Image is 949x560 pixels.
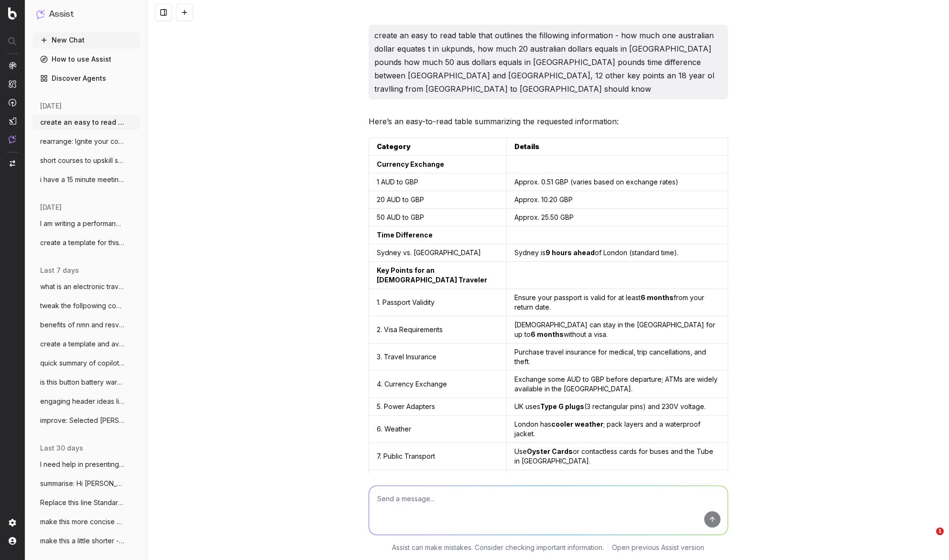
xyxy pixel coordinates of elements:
[936,528,944,535] span: 1
[507,289,728,316] td: Ensure your passport is valid for at least from your return date.
[33,298,140,313] button: tweak the follpowing content to reflect
[33,476,140,491] button: summarise: Hi [PERSON_NAME], Interesting feedba
[33,394,140,409] button: engaging header ideas like this: Discove
[40,156,124,165] span: short courses to upskill seo contnrt wri
[40,118,124,127] span: create an easy to read table that outlin
[9,98,16,107] img: Activation
[9,519,16,527] img: Setting
[40,282,124,291] span: what is an electronic travel authority E
[40,498,124,507] span: Replace this line Standard delivery is a
[33,172,140,187] button: i have a 15 minute meeting with a petula
[369,244,507,262] td: Sydney vs. [GEOGRAPHIC_DATA]
[507,344,728,371] td: Purchase travel insurance for medical, trip cancellations, and theft.
[507,416,728,443] td: London has ; pack layers and a waterproof jacket.
[369,416,507,443] td: 6. Weather
[40,377,124,387] span: is this button battery warning in line w
[9,62,16,69] img: Analytics
[40,219,124,228] span: I am writing a performance review and po
[33,115,140,130] button: create an easy to read table that outlin
[33,355,140,371] button: quick summary of copilot create an agent
[40,137,124,146] span: rearrange: Ignite your cooking potential
[507,470,728,488] td: Dial for emergencies in the [GEOGRAPHIC_DATA].
[507,209,728,226] td: Approx. 25.50 GBP
[33,495,140,510] button: Replace this line Standard delivery is a
[40,416,124,425] span: improve: Selected [PERSON_NAME] stores a
[507,191,728,209] td: Approx. 10.20 GBP
[33,514,140,529] button: make this more concise and clear: Hi Mar
[33,235,140,250] button: create a template for this header for ou
[551,420,603,428] strong: cooler weather
[40,101,62,111] span: [DATE]
[40,203,62,212] span: [DATE]
[377,266,487,284] strong: Key Points for an [DEMOGRAPHIC_DATA] Traveler
[33,216,140,231] button: I am writing a performance review and po
[392,543,604,552] p: Assist can make mistakes. Consider checking important information.
[33,336,140,352] button: create a template and average character
[40,517,124,527] span: make this more concise and clear: Hi Mar
[369,115,728,128] p: Here’s an easy-to-read table summarizing the requested information:
[40,479,124,488] span: summarise: Hi [PERSON_NAME], Interesting feedba
[40,175,124,184] span: i have a 15 minute meeting with a petula
[9,80,16,88] img: Intelligence
[369,173,507,191] td: 1 AUD to GBP
[377,231,433,239] strong: Time Difference
[507,443,728,470] td: Use or contactless cards for buses and the Tube in [GEOGRAPHIC_DATA].
[507,173,728,191] td: Approx. 0.51 GBP (varies based on exchange rates)
[369,289,507,316] td: 1. Passport Validity
[369,371,507,398] td: 4. Currency Exchange
[40,339,124,349] span: create a template and average character
[916,528,939,550] iframe: Intercom live chat
[33,52,140,67] a: How to use Assist
[33,375,140,390] button: is this button battery warning in line w
[40,536,124,546] span: make this a little shorter - Before brin
[507,371,728,398] td: Exchange some AUD to GBP before departure; ATMs are widely available in the [GEOGRAPHIC_DATA].
[369,398,507,416] td: 5. Power Adapters
[33,317,140,333] button: benefits of nmn and resveratrol for 53 y
[36,8,136,21] button: Assist
[9,117,16,125] img: Studio
[369,191,507,209] td: 20 AUD to GBP
[369,316,507,344] td: 2. Visa Requirements
[540,402,584,410] strong: Type G plugs
[10,160,15,167] img: Switch project
[49,8,74,21] h1: Assist
[36,10,45,19] img: Assist
[40,443,83,453] span: last 30 days
[9,537,16,545] img: My account
[33,533,140,549] button: make this a little shorter - Before brin
[40,320,124,330] span: benefits of nmn and resveratrol for 53 y
[369,344,507,371] td: 3. Travel Insurance
[377,160,444,168] strong: Currency Exchange
[507,316,728,344] td: [DEMOGRAPHIC_DATA] can stay in the [GEOGRAPHIC_DATA] for up to without a visa.
[641,293,674,302] strong: 6 months
[40,358,124,368] span: quick summary of copilot create an agent
[33,279,140,294] button: what is an electronic travel authority E
[33,71,140,86] a: Discover Agents
[9,135,16,143] img: Assist
[33,134,140,149] button: rearrange: Ignite your cooking potential
[33,413,140,428] button: improve: Selected [PERSON_NAME] stores a
[527,447,573,455] strong: Oyster Cards
[369,209,507,226] td: 50 AUD to GBP
[40,266,79,275] span: last 7 days
[374,29,722,96] p: create an easy to read table that outlines the fillowing information - how much one australian do...
[8,7,17,20] img: Botify logo
[507,398,728,416] td: UK uses (3 rectangular pins) and 230V voltage.
[33,457,140,472] button: I need help in presenting the issues I a
[40,301,124,311] span: tweak the follpowing content to reflect
[612,543,704,552] a: Open previous Assist version
[33,153,140,168] button: short courses to upskill seo contnrt wri
[514,142,539,151] strong: Details
[369,470,507,488] td: 8. Emergency Numbers
[545,248,595,257] strong: 9 hours ahead
[40,397,124,406] span: engaging header ideas like this: Discove
[40,460,124,469] span: I need help in presenting the issues I a
[33,32,140,48] button: New Chat
[377,142,411,151] strong: Category
[40,238,124,248] span: create a template for this header for ou
[507,244,728,262] td: Sydney is of London (standard time).
[369,443,507,470] td: 7. Public Transport
[531,330,564,338] strong: 6 months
